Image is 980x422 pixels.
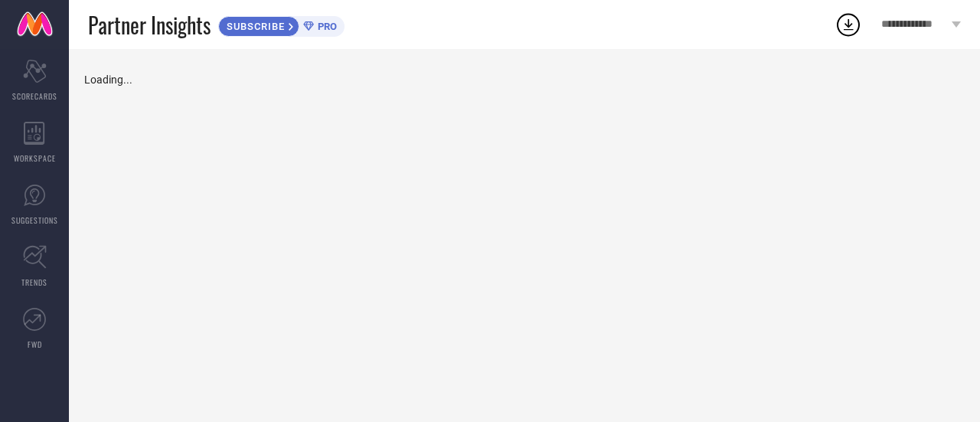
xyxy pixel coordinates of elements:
span: SUGGESTIONS [11,214,58,226]
div: Open download list [835,11,862,38]
span: SCORECARDS [12,90,57,102]
span: WORKSPACE [14,152,56,164]
a: SUBSCRIBEPRO [218,12,345,37]
span: PRO [314,21,337,32]
span: FWD [28,339,42,350]
span: TRENDS [21,276,47,288]
span: Loading... [84,74,132,86]
span: Partner Insights [88,9,211,41]
span: SUBSCRIBE [219,21,289,32]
